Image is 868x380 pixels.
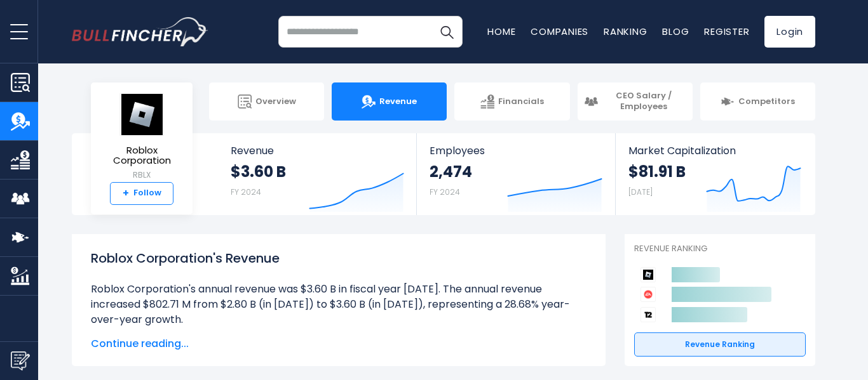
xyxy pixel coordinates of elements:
[531,25,588,38] a: Companies
[101,145,182,166] span: Roblox Corporation
[602,91,686,112] span: CEO Salary / Employees
[417,133,614,215] a: Employees 2,474 FY 2024
[616,133,814,215] a: Market Capitalization $81.91 B [DATE]
[431,16,463,48] button: Search
[91,336,587,351] span: Continue reading...
[578,82,693,121] a: CEO Salary / Employees
[628,187,653,197] small: [DATE]
[700,82,815,121] a: Competitors
[379,96,417,107] span: Revenue
[101,169,182,181] small: RBLX
[231,187,261,197] small: FY 2024
[72,17,208,46] a: Go to homepage
[628,162,686,181] strong: $81.91 B
[430,145,602,157] span: Employees
[91,249,587,268] h1: Roblox Corporation's Revenue
[738,96,795,107] span: Competitors
[604,25,647,38] a: Ranking
[100,93,183,182] a: Roblox Corporation RBLX
[123,188,129,199] strong: +
[231,162,286,181] strong: $3.60 B
[209,82,324,121] a: Overview
[332,82,447,121] a: Revenue
[641,307,656,322] img: Take-Two Interactive Software competitors logo
[641,267,656,282] img: Roblox Corporation competitors logo
[430,187,460,197] small: FY 2024
[704,25,749,38] a: Register
[634,244,806,254] p: Revenue Ranking
[764,16,815,48] a: Login
[72,17,208,46] img: bullfincher logo
[218,133,417,215] a: Revenue $3.60 B FY 2024
[634,332,806,357] a: Revenue Ranking
[641,287,656,302] img: Electronic Arts competitors logo
[628,145,801,157] span: Market Capitalization
[662,25,689,38] a: Blog
[231,145,404,157] span: Revenue
[487,25,515,38] a: Home
[91,282,587,327] li: Roblox Corporation's annual revenue was $3.60 B in fiscal year [DATE]. The annual revenue increas...
[498,96,544,107] span: Financials
[110,182,173,205] a: +Follow
[430,162,472,181] strong: 2,474
[454,82,569,121] a: Financials
[255,96,296,107] span: Overview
